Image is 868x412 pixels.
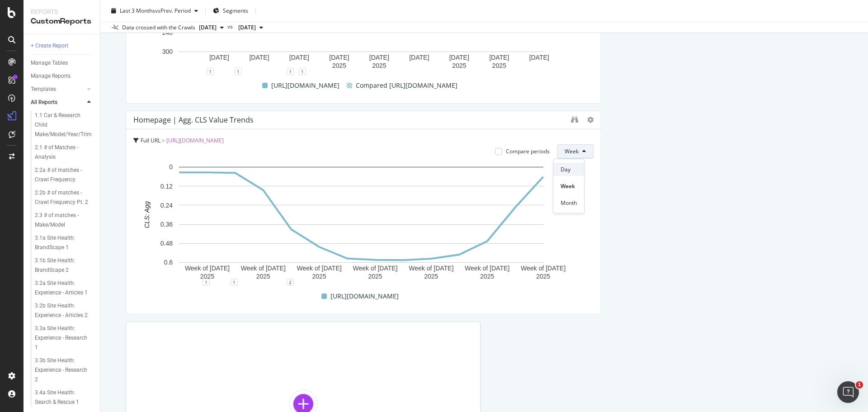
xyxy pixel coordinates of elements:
span: Day [561,166,577,174]
div: Homepage | Agg. CLS Value Trends [133,115,254,124]
span: Week [565,147,579,155]
div: All Reports [31,98,57,107]
a: Manage Reports [31,71,94,81]
button: Last 3 MonthsvsPrev. Period [108,4,202,18]
div: Templates [31,85,56,94]
text: Week of [DATE] [521,265,566,272]
span: [URL][DOMAIN_NAME] [330,291,399,302]
text: 300 [162,48,173,55]
span: Compared [URL][DOMAIN_NAME] [356,80,458,91]
text: 2025 [536,273,550,280]
div: 2.2a # of matches - Crawl Frequency [35,166,88,185]
a: 3.2b Site Health: Experience - Articles 2 [35,301,94,320]
div: 1 [235,68,242,75]
text: Week of [DATE] [353,265,397,272]
text: Week of [DATE] [241,265,286,272]
text: [DATE] [209,54,229,61]
a: 3.3b Site Health: Experience - Research 2 [35,356,94,384]
a: 2.2b # of matches - Crawl Frequency Pt. 2 [35,188,94,207]
iframe: Intercom live chat [837,381,859,403]
text: 2025 [372,62,386,69]
span: Last 3 Months [120,7,155,14]
button: Week [557,144,594,159]
svg: A chart. [133,162,589,282]
div: Compare periods [506,147,550,155]
text: 2025 [200,273,214,280]
span: vs [227,23,235,31]
text: 2025 [480,273,494,280]
a: 3.1a Site Health: BrandScape 1 [35,233,94,252]
span: 2025 Jun. 8th [238,24,256,32]
text: [DATE] [489,54,509,61]
text: Week of [DATE] [297,265,342,272]
a: 3.2a Site Health: Experience - Articles 1 [35,279,94,298]
text: 2025 [492,62,506,69]
div: 2.2b # of matches - Crawl Frequency Pt. 2 [35,188,89,207]
div: binoculars [571,116,578,123]
span: vs Prev. Period [155,7,191,14]
a: + Create Report [31,41,94,51]
text: 2025 [332,62,346,69]
a: Manage Tables [31,58,94,68]
span: = [162,137,165,144]
div: 3.1b Site Health: BrandScape 2 [35,256,87,275]
div: 3.4a Site Health: Search & Rescue 1 [35,388,88,407]
text: [DATE] [249,54,269,61]
a: 2.1 # of Matches - Analysis [35,143,94,162]
div: Manage Reports [31,71,71,81]
text: [DATE] [529,54,549,61]
div: 1 [287,68,294,75]
text: [DATE] [409,54,429,61]
div: Homepage | Agg. CLS Value TrendsFull URL = [URL][DOMAIN_NAME]Compare periodsWeekA chart.112[URL][... [126,111,601,314]
span: [URL][DOMAIN_NAME] [271,80,340,91]
span: 1 [856,381,863,388]
text: Week of [DATE] [185,265,230,272]
text: 240 [162,29,173,36]
button: [DATE] [235,22,267,33]
div: Reports [31,7,93,16]
text: 2025 [368,273,382,280]
text: 0.6 [164,259,173,266]
a: All Reports [31,98,85,107]
div: 3.2b Site Health: Experience - Articles 2 [35,301,89,320]
div: 3.1a Site Health: BrandScape 1 [35,233,87,252]
div: Manage Tables [31,58,68,68]
text: 0 [169,163,173,170]
text: 2025 [452,62,466,69]
text: 0.48 [160,240,173,247]
text: 0.12 [160,183,173,190]
text: Week of [DATE] [409,265,453,272]
div: 1 [207,68,214,75]
text: [DATE] [289,54,309,61]
a: 1.1 Car & Research Child Make/Model/Year/Trim [35,111,94,139]
div: 3.3b Site Health: Experience - Research 2 [35,356,89,384]
span: Full URL [141,137,160,144]
a: 2.2a # of matches - Crawl Frequency [35,166,94,185]
a: Templates [31,85,85,94]
div: 1.1 Car & Research Child Make/Model/Year/Trim [35,111,92,139]
text: 2025 [256,273,270,280]
div: + Create Report [31,41,68,51]
a: 3.3a Site Health: Experience - Research 1 [35,324,94,352]
a: 3.1b Site Health: BrandScape 2 [35,256,94,275]
div: 2 [287,279,294,286]
span: Segments [223,7,248,14]
text: 2025 [312,273,326,280]
text: [DATE] [329,54,349,61]
div: 2.3 # of matches - Make/Model [35,211,87,230]
div: CustomReports [31,16,93,27]
a: 2.3 # of matches - Make/Model [35,211,94,230]
div: 1 [299,68,306,75]
text: [DATE] [449,54,469,61]
button: Segments [209,4,252,18]
div: 2.1 # of Matches - Analysis [35,143,86,162]
text: 0.36 [160,221,173,228]
div: 3.3a Site Health: Experience - Research 1 [35,324,89,352]
span: 2025 Oct. 7th [199,24,217,32]
div: Data crossed with the Crawls [122,24,195,32]
text: 2025 [424,273,438,280]
div: 1 [203,279,210,286]
text: 0.24 [160,202,173,209]
a: 3.4a Site Health: Search & Rescue 1 [35,388,94,407]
